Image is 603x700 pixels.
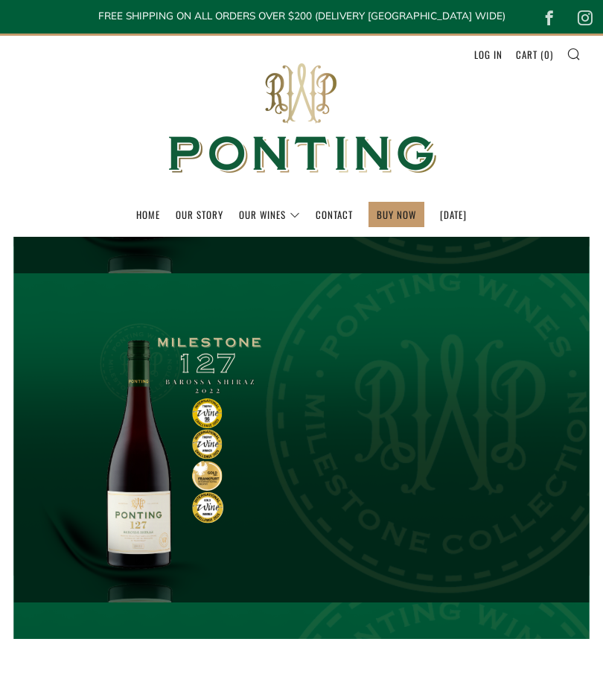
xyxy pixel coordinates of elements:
span: 0 [544,47,550,62]
a: [DATE] [440,203,467,226]
a: BUY NOW [377,203,416,226]
a: Log in [474,42,502,66]
a: Our Wines [239,203,300,226]
a: Our Story [176,203,223,226]
a: Contact [316,203,353,226]
img: Ponting Wines [153,36,450,202]
a: Cart (0) [516,42,553,66]
a: Home [136,203,160,226]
